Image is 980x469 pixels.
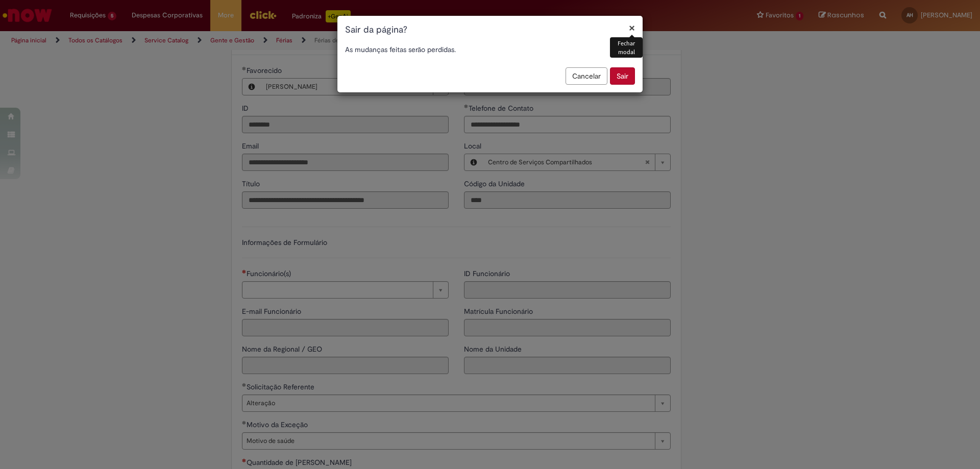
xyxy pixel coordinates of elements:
button: Cancelar [566,67,607,85]
p: As mudanças feitas serão perdidas. [345,44,635,55]
div: Fechar modal [610,37,643,58]
h1: Sair da página? [345,23,635,37]
button: Fechar modal [629,22,635,33]
button: Sair [610,67,635,85]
